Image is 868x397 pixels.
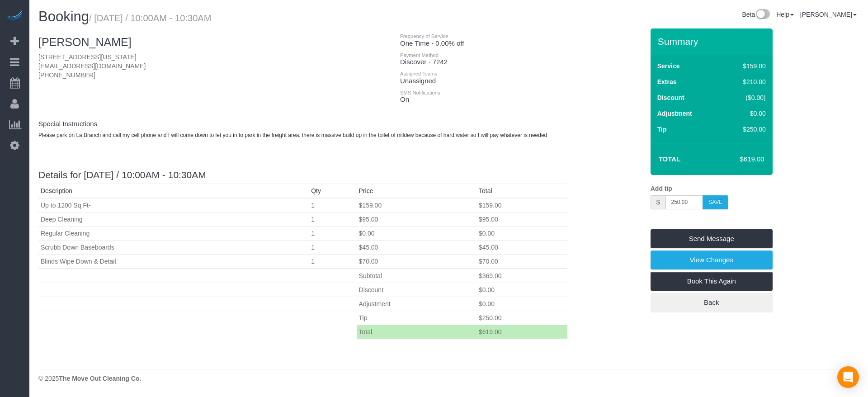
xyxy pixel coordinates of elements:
[724,77,766,86] div: $210.00
[657,109,692,118] label: Adjustment
[38,132,567,139] pre: Please park on La Branch and call my cell phone and I will come down to let you in to park in the...
[651,272,773,291] a: Book This Again
[800,11,857,18] a: [PERSON_NAME]
[357,255,476,269] td: $70.00
[357,241,476,255] td: $45.00
[651,293,773,312] a: Back
[38,213,309,227] td: Deep Cleaning
[724,109,766,118] div: $0.00
[476,311,567,325] td: $250.00
[479,286,495,293] span: $0.00
[400,52,439,58] small: Payment Method
[476,227,567,241] td: $0.00
[651,250,773,269] a: View Changes
[400,33,448,39] small: Frequency of Service
[837,366,859,388] div: Open Intercom Messenger
[309,241,356,255] td: 1
[651,184,672,193] label: Add tip
[357,184,476,198] th: Price
[38,198,309,213] td: Up to 1200 Sq Ft-
[357,311,476,325] td: Tip
[657,125,667,134] label: Tip
[476,213,567,227] td: $95.00
[357,297,476,311] td: Adjustment
[400,39,464,47] span: One Time - 0.00% off
[38,374,859,383] div: © 2025
[400,71,437,76] small: Assigned Teams
[657,61,680,71] label: Service
[657,93,684,102] label: Discount
[755,9,770,21] img: New interface
[400,90,440,95] small: SMS Notifications
[357,213,476,227] td: $95.00
[59,375,141,382] strong: The Move Out Cleaning Co.
[476,184,567,198] th: Total
[89,13,212,23] small: / [DATE] / 10:00AM - 10:30AM
[5,9,24,22] img: Automaid Logo
[703,195,728,209] button: SAVE
[724,125,766,134] div: $250.00
[38,184,309,198] th: Description
[776,11,794,18] a: Help
[657,77,677,86] label: Extras
[476,325,567,339] td: $619.00
[724,93,766,102] div: ($0.00)
[651,195,665,209] span: $
[724,61,766,71] div: $159.00
[38,255,309,269] td: Blinds Wipe Down & Detail.
[400,51,567,66] h4: Discover - 7242
[357,325,476,339] td: Total
[309,227,356,241] td: 1
[357,227,476,241] td: $0.00
[38,241,309,255] td: Scrubb Down Baseboards
[742,11,770,18] a: Beta
[38,120,567,128] h4: Special Instructions
[400,70,567,85] h4: Unassigned
[38,52,341,80] p: [STREET_ADDRESS][US_STATE] [EMAIL_ADDRESS][DOMAIN_NAME] [PHONE_NUMBER]
[309,213,356,227] td: 1
[476,269,567,283] td: $369.00
[658,36,768,47] h3: Summary
[476,255,567,269] td: $70.00
[38,170,567,180] h3: Details for [DATE] / 10:00AM - 10:30AM
[309,198,356,213] td: 1
[713,156,764,163] h4: $619.00
[38,9,89,24] span: Booking
[357,198,476,213] td: $159.00
[400,89,567,104] h4: On
[357,283,476,297] td: Discount
[476,241,567,255] td: $45.00
[659,155,681,163] strong: Total
[651,229,773,248] a: Send Message
[476,198,567,213] td: $159.00
[357,269,476,283] td: Subtotal
[38,227,309,241] td: Regular Cleaning
[309,255,356,269] td: 1
[476,297,567,311] td: $0.00
[38,36,341,49] h2: [PERSON_NAME]
[309,184,356,198] th: Qty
